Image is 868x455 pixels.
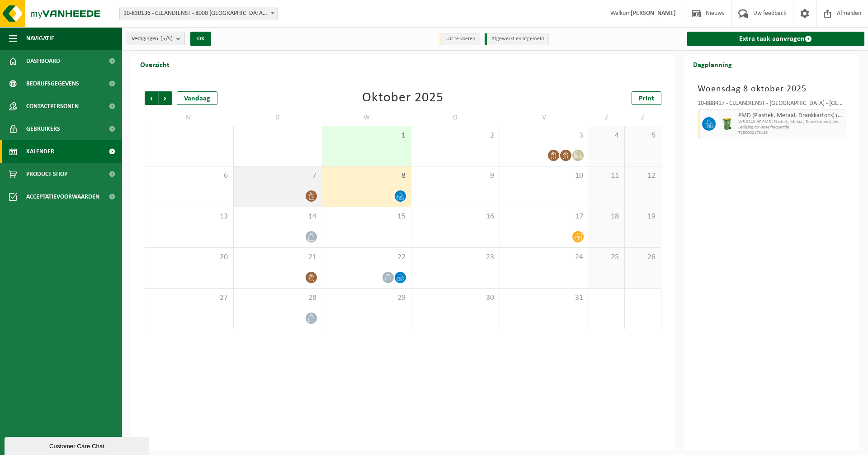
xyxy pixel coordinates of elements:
span: Kalender [26,140,54,163]
span: 27 [150,293,229,303]
span: 12 [629,171,656,181]
span: WB-0240-HP PMD (Plastiek, Metaal, Drankkartons) (bedrijven) [738,119,843,125]
li: Afgewerkt en afgemeld [485,33,549,45]
td: M [145,109,234,126]
span: 16 [416,212,495,222]
h2: Dagplanning [684,55,741,73]
span: 9 [416,171,495,181]
span: 31 [505,293,584,303]
span: 2 [416,131,495,141]
span: 10-830136 - CLEANDIENST - 8000 BRUGGE, PATHOEKEWEG 48 [119,7,278,20]
span: Dashboard [26,50,60,72]
span: 22 [327,252,406,262]
div: Oktober 2025 [362,91,443,105]
span: Lediging op vaste frequentie [738,125,843,130]
span: 15 [327,212,406,222]
span: 29 [327,293,406,303]
count: (5/5) [160,36,173,42]
td: V [500,109,589,126]
span: 23 [416,252,495,262]
td: D [411,109,500,126]
strong: [PERSON_NAME] [631,10,676,17]
img: WB-0240-HPE-GN-50 [720,117,734,131]
a: Extra taak aanvragen [687,32,865,46]
span: 18 [594,212,620,222]
div: Vandaag [177,91,217,105]
span: 26 [629,252,656,262]
h2: Overzicht [131,55,179,73]
span: 7 [238,171,318,181]
td: Z [625,109,661,126]
span: 5 [629,131,656,141]
span: Acceptatievoorwaarden [26,185,99,208]
span: 21 [238,252,318,262]
a: Print [632,91,661,105]
h3: Woensdag 8 oktober 2025 [698,82,846,96]
td: D [234,109,323,126]
span: Contactpersonen [26,95,79,118]
span: 14 [238,212,318,222]
span: Vestigingen [132,32,173,46]
span: Bedrijfsgegevens [26,72,79,95]
span: 20 [150,252,229,262]
span: 11 [594,171,620,181]
span: PMD (Plastiek, Metaal, Drankkartons) (bedrijven) [738,112,843,119]
span: 30 [416,293,495,303]
span: 28 [238,293,318,303]
td: W [322,109,411,126]
span: Vorige [145,91,158,105]
span: Navigatie [26,27,54,50]
span: 25 [594,252,620,262]
button: Vestigingen(5/5) [127,32,185,45]
span: 8 [327,171,406,181]
span: 17 [505,212,584,222]
div: 10-888417 - CLEANDIENST - [GEOGRAPHIC_DATA] - [GEOGRAPHIC_DATA] [698,100,846,109]
span: Print [639,95,654,102]
li: Uit te voeren [439,33,480,45]
span: 4 [594,131,620,141]
iframe: chat widget [5,435,151,455]
span: 6 [150,171,229,181]
span: Product Shop [26,163,67,185]
button: OK [190,32,211,46]
td: Z [589,109,625,126]
span: Volgende [159,91,172,105]
span: 13 [150,212,229,222]
span: T250002173129 [738,130,843,136]
span: Gebruikers [26,118,60,140]
span: 10-830136 - CLEANDIENST - 8000 BRUGGE, PATHOEKEWEG 48 [120,7,277,20]
span: 3 [505,131,584,141]
span: 19 [629,212,656,222]
span: 1 [327,131,406,141]
span: 24 [505,252,584,262]
span: 10 [505,171,584,181]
